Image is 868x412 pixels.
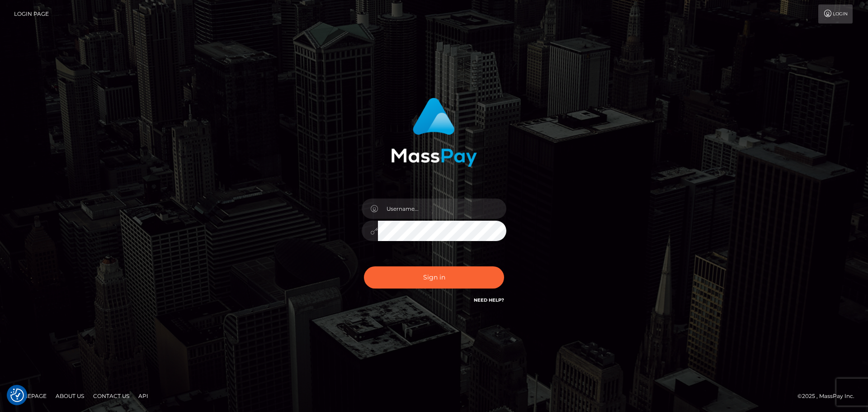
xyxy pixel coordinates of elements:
[364,266,504,289] button: Sign in
[797,391,861,401] div: © 2025 , MassPay Inc.
[391,98,477,167] img: MassPay Login
[14,5,49,24] a: Login Page
[818,5,853,24] a: Login
[378,199,506,219] input: Username...
[10,388,24,402] img: Revisit consent button
[90,389,133,403] a: Contact Us
[135,389,152,403] a: API
[52,389,88,403] a: About Us
[10,389,50,403] a: Homepage
[474,297,504,303] a: Need Help?
[10,388,24,402] button: Consent Preferences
